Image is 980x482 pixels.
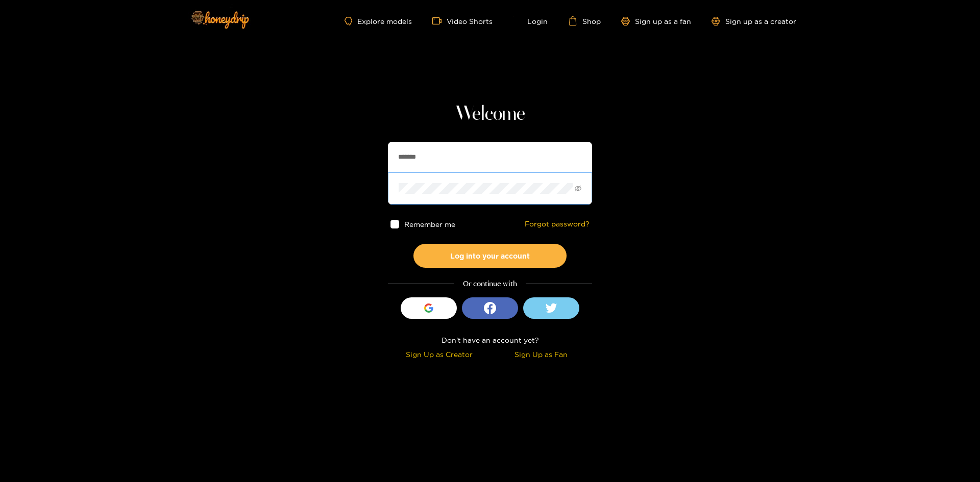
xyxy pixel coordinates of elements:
[712,17,796,26] a: Sign up as a creator
[404,220,455,228] span: Remember me
[432,16,447,26] span: video-camera
[568,16,601,26] a: Shop
[345,17,412,26] a: Explore models
[525,220,590,229] a: Forgot password?
[413,244,567,268] button: Log into your account
[493,348,590,360] div: Sign Up as Fan
[432,16,493,26] a: Video Shorts
[388,278,592,290] div: Or continue with
[513,16,548,26] a: Login
[390,348,487,360] div: Sign Up as Creator
[388,334,592,346] div: Don't have an account yet?
[575,185,581,192] span: eye-invisible
[621,17,691,26] a: Sign up as a fan
[388,102,592,126] h1: Welcome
